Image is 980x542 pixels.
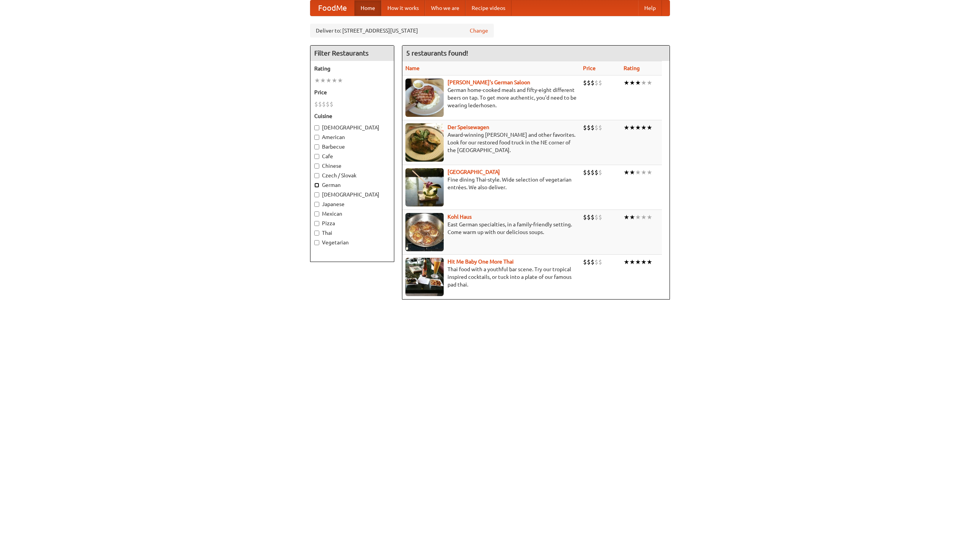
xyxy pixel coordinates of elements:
li: $ [591,213,595,221]
p: Fine dining Thai-style. Wide selection of vegetarian entrées. We also deliver. [405,176,577,191]
h5: Price [314,88,390,96]
li: ★ [635,123,641,132]
a: [PERSON_NAME]'s German Saloon [448,79,530,85]
li: ★ [314,76,320,85]
li: ★ [629,79,635,87]
input: Japanese [314,202,319,207]
li: ★ [624,213,629,221]
img: babythai.jpg [405,258,444,296]
li: $ [583,258,587,266]
label: Chinese [314,162,390,170]
li: ★ [641,168,647,177]
li: ★ [635,168,641,177]
input: Mexican [314,211,319,216]
input: German [314,183,319,188]
li: $ [330,100,333,108]
li: ★ [624,168,629,177]
a: FoodMe [310,0,354,16]
li: ★ [641,213,647,221]
li: ★ [337,76,343,85]
li: $ [587,123,591,132]
a: Help [638,0,662,16]
a: Hit Me Baby One More Thai [448,259,514,265]
label: [DEMOGRAPHIC_DATA] [314,124,390,131]
label: Japanese [314,200,390,208]
input: Pizza [314,221,319,226]
img: speisewagen.jpg [405,123,444,162]
li: $ [587,213,591,221]
li: $ [595,213,598,221]
li: ★ [635,213,641,221]
li: $ [591,258,595,266]
p: German home-cooked meals and fifty-eight different beers on tap. To get more authentic, you'd nee... [405,86,577,109]
label: Czech / Slovak [314,172,390,179]
li: $ [587,258,591,266]
div: Deliver to: [STREET_ADDRESS][US_STATE] [310,24,494,38]
li: $ [595,79,598,87]
a: Kohl Haus [448,214,472,220]
li: ★ [629,213,635,221]
li: $ [591,168,595,177]
li: $ [587,168,591,177]
label: German [314,181,390,189]
li: ★ [326,76,332,85]
input: Cafe [314,154,319,159]
p: Thai food with a youthful bar scene. Try our tropical inspired cocktails, or tuck into a plate of... [405,265,577,288]
li: ★ [647,123,652,132]
ng-pluralize: 5 restaurants found! [406,49,468,57]
li: $ [595,123,598,132]
b: [GEOGRAPHIC_DATA] [448,169,500,175]
a: Der Speisewagen [448,124,489,130]
label: Mexican [314,210,390,218]
input: [DEMOGRAPHIC_DATA] [314,125,319,130]
li: ★ [320,76,326,85]
li: ★ [624,258,629,266]
h4: Filter Restaurants [310,46,394,61]
a: Home [354,0,381,16]
img: satay.jpg [405,168,444,206]
li: ★ [624,123,629,132]
li: $ [326,100,330,108]
li: ★ [629,258,635,266]
img: kohlhaus.jpg [405,213,444,251]
li: ★ [647,79,652,87]
li: $ [587,79,591,87]
label: [DEMOGRAPHIC_DATA] [314,191,390,198]
li: $ [598,123,602,132]
input: Czech / Slovak [314,173,319,178]
label: Vegetarian [314,239,390,246]
li: $ [591,79,595,87]
li: $ [583,123,587,132]
li: $ [583,168,587,177]
li: $ [598,168,602,177]
label: Barbecue [314,143,390,151]
li: $ [583,79,587,87]
li: ★ [332,76,337,85]
li: ★ [647,168,652,177]
input: Barbecue [314,144,319,149]
img: esthers.jpg [405,79,444,117]
input: [DEMOGRAPHIC_DATA] [314,192,319,197]
li: ★ [647,258,652,266]
li: $ [598,213,602,221]
li: ★ [641,258,647,266]
li: $ [583,213,587,221]
label: Pizza [314,219,390,227]
label: Thai [314,229,390,237]
li: $ [595,258,598,266]
li: ★ [629,168,635,177]
input: Vegetarian [314,240,319,245]
a: Rating [624,65,640,71]
li: ★ [647,213,652,221]
input: Chinese [314,164,319,169]
li: $ [595,168,598,177]
a: Who we are [425,0,465,16]
a: Price [583,65,596,71]
a: Change [470,27,488,34]
p: East German specialties, in a family-friendly setting. Come warm up with our delicious soups. [405,221,577,236]
p: Award-winning [PERSON_NAME] and other favorites. Look for our restored food truck in the NE corne... [405,131,577,154]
